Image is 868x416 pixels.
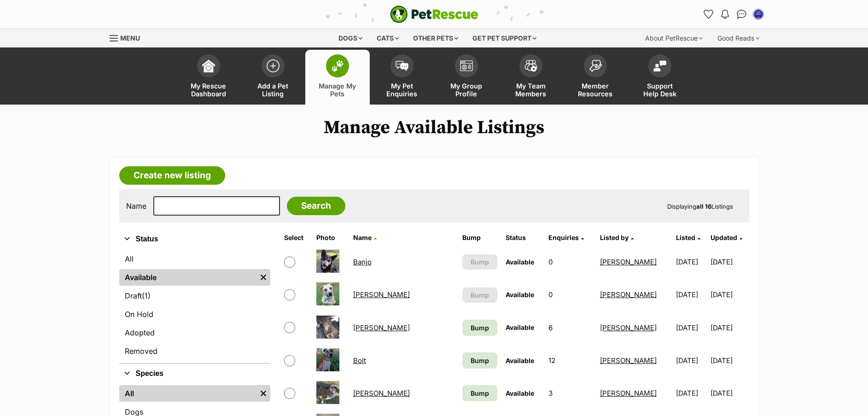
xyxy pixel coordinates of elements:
[353,323,410,332] a: [PERSON_NAME]
[751,7,766,22] button: My account
[696,203,711,210] strong: all 16
[600,323,657,332] a: [PERSON_NAME]
[711,377,748,409] td: [DATE]
[407,29,465,47] div: Other pets
[510,82,552,98] span: My Team Members
[119,343,270,359] a: Removed
[353,234,377,241] a: Name
[711,234,737,241] span: Updated
[506,389,534,397] span: Available
[119,324,270,341] a: Adopted
[119,368,270,380] button: Species
[506,323,534,331] span: Available
[317,82,358,98] span: Manage My Pets
[506,258,534,266] span: Available
[353,290,410,299] a: [PERSON_NAME]
[471,356,489,365] span: Bump
[252,82,294,98] span: Add a Pet Listing
[287,197,345,215] input: Search
[701,7,716,22] a: Favourites
[466,29,543,47] div: Get pet support
[434,50,499,105] a: My Group Profile
[460,60,473,71] img: group-profile-icon-3fa3cf56718a62981997c0bc7e787c4b2cf8bcc04b72c1350f741eb67cf2f40e.svg
[563,50,628,105] a: Member Resources
[754,10,763,19] img: Tanya Barker profile pic
[459,230,501,245] th: Bump
[462,254,497,270] button: Bump
[734,7,749,22] a: Conversations
[600,389,657,398] a: [PERSON_NAME]
[545,246,595,278] td: 0
[142,290,151,301] span: (1)
[305,50,370,105] a: Manage My Pets
[390,6,478,23] a: PetRescue
[600,290,657,299] a: [PERSON_NAME]
[331,60,344,72] img: manage-my-pets-icon-02211641906a0b7f246fdf0571729dbe1e7629f14944591b6c1af311fb30b64b.svg
[119,385,256,402] a: All
[711,246,748,278] td: [DATE]
[110,29,146,46] a: Menu
[672,246,710,278] td: [DATE]
[471,323,489,333] span: Bump
[126,202,146,210] label: Name
[667,203,733,210] span: Displaying Listings
[256,385,270,402] a: Remove filter
[353,389,410,398] a: [PERSON_NAME]
[119,233,270,245] button: Status
[548,234,579,241] span: translation missing: en.admin.listings.index.attributes.enquiries
[241,50,305,105] a: Add a Pet Listing
[471,257,489,267] span: Bump
[188,82,229,98] span: My Rescue Dashboard
[524,60,537,72] img: team-members-icon-5396bd8760b3fe7c0b43da4ab00e1e3bb1a5d9ba89233759b79545d2d3fc5d0d.svg
[711,345,748,376] td: [DATE]
[672,312,710,344] td: [DATE]
[737,10,746,19] img: chat-41dd97257d64d25036548639549fe6c8038ab92f7586957e7f3b1b290dea8141.svg
[267,59,280,72] img: add-pet-listing-icon-0afa8454b4691262ce3f59096e99ab1cd57d4a30225e0717b998d2c9b9846f56.svg
[711,279,748,311] td: [DATE]
[332,29,369,47] div: Dogs
[711,29,766,47] div: Good Reads
[396,61,408,71] img: pet-enquiries-icon-7e3ad2cf08bfb03b45e93fb7055b45f3efa6380592205ae92323e6603595dc1f.svg
[462,320,497,336] a: Bump
[370,50,434,105] a: My Pet Enquiries
[370,29,405,47] div: Cats
[280,230,312,245] th: Select
[721,10,728,19] img: notifications-46538b983faf8c2785f20acdc204bb7945ddae34d4c08c2a6579f10ce5e182be.svg
[600,356,657,365] a: [PERSON_NAME]
[639,82,681,98] span: Support Help Desk
[672,279,710,311] td: [DATE]
[600,258,657,266] a: [PERSON_NAME]
[353,234,372,241] span: Name
[390,6,478,23] img: logo-e224e6f780fb5917bec1dbf3a21bbac754714ae5b6737aabdf751b685950b380.svg
[471,388,489,398] span: Bump
[471,290,489,300] span: Bump
[119,306,270,322] a: On Hold
[119,166,225,185] a: Create new listing
[120,34,140,42] span: Menu
[256,269,270,286] a: Remove filter
[119,287,270,304] a: Draft
[718,7,733,22] button: Notifications
[545,345,595,376] td: 12
[639,29,709,47] div: About PetRescue
[600,234,629,241] span: Listed by
[353,258,372,266] a: Banjo
[499,50,563,105] a: My Team Members
[600,234,634,241] a: Listed by
[176,50,241,105] a: My Rescue Dashboard
[502,230,544,245] th: Status
[353,356,366,365] a: Bolt
[506,291,534,299] span: Available
[628,50,692,105] a: Support Help Desk
[462,287,497,303] button: Bump
[119,249,270,363] div: Status
[313,230,349,245] th: Photo
[462,352,497,369] a: Bump
[548,234,584,241] a: Enquiries
[676,234,700,241] a: Listed
[672,345,710,376] td: [DATE]
[711,234,742,241] a: Updated
[381,82,423,98] span: My Pet Enquiries
[506,357,534,364] span: Available
[119,251,270,267] a: All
